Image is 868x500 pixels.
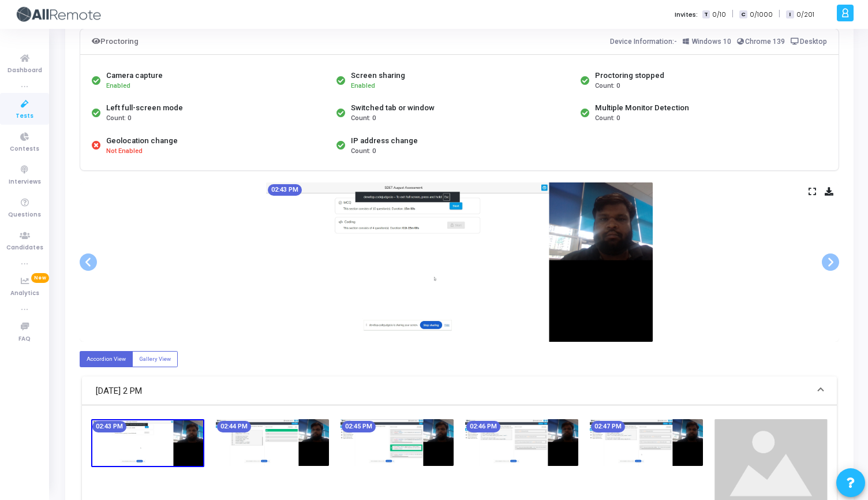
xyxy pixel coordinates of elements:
div: Switched tab or window [351,102,435,114]
mat-chip: 02:44 PM [217,421,251,432]
span: Count: 0 [351,114,376,124]
div: Proctoring stopped [595,70,664,81]
label: Invites: [675,10,698,20]
span: Chrome 139 [745,38,785,46]
span: Contests [10,144,39,154]
span: Count: 0 [106,114,131,124]
div: Camera capture [106,70,163,81]
span: 0/201 [796,10,814,20]
div: IP address change [351,135,418,147]
img: logo [14,3,101,26]
span: I [786,10,794,19]
span: Desktop [800,38,827,46]
span: Enabled [351,82,375,89]
span: Enabled [106,82,130,89]
img: screenshot-1755854216775.jpeg [465,419,578,466]
span: Questions [8,210,41,220]
mat-chip: 02:43 PM [268,184,302,196]
span: C [739,10,747,19]
mat-expansion-panel-header: [DATE] 2 PM [82,376,837,405]
div: Multiple Monitor Detection [595,102,689,114]
img: screenshot-1755854276761.jpeg [590,419,703,466]
span: FAQ [18,334,31,344]
span: Count: 0 [351,147,376,156]
span: New [31,273,49,283]
label: Gallery View [132,351,178,367]
span: Candidates [6,243,43,253]
mat-chip: 02:47 PM [591,421,625,432]
img: screenshot-1755854036758.jpeg [91,419,204,467]
span: Dashboard [8,66,42,76]
mat-chip: 02:43 PM [92,421,126,432]
span: Analytics [10,289,39,298]
img: screenshot-1755854156766.jpeg [341,419,454,466]
img: screenshot-1755854096776.jpeg [216,419,329,466]
div: Proctoring [92,35,139,48]
div: Screen sharing [351,70,405,81]
span: Count: 0 [595,114,620,124]
div: Device Information:- [610,35,828,48]
mat-chip: 02:45 PM [342,421,376,432]
span: Tests [16,111,33,121]
span: Count: 0 [595,81,620,91]
span: 0/1000 [750,10,773,20]
span: 0/10 [712,10,726,20]
span: | [732,8,734,20]
span: T [702,10,710,19]
span: | [779,8,780,20]
span: Windows 10 [692,38,731,46]
div: Left full-screen mode [106,102,183,114]
span: Interviews [9,177,41,187]
img: screenshot-1755854036758.jpeg [266,182,653,342]
div: Geolocation change [106,135,178,147]
mat-chip: 02:46 PM [466,421,500,432]
span: Not Enabled [106,147,143,156]
mat-panel-title: [DATE] 2 PM [96,385,809,398]
label: Accordion View [80,351,133,367]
